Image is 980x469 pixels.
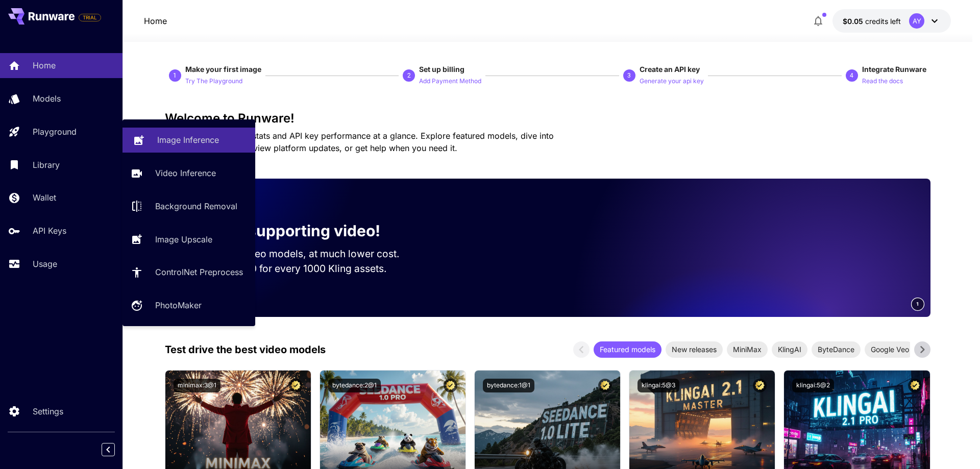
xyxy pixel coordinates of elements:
[157,134,219,146] p: Image Inference
[812,344,861,355] span: ByteDance
[102,443,115,456] button: Collapse sidebar
[908,379,922,392] button: Certified Model – Vetted for best performance and includes a commercial license.
[627,71,631,80] p: 3
[862,65,926,73] span: Integrate Runware
[640,65,700,73] span: Create an API key
[419,65,464,73] span: Set up billing
[181,261,419,276] p: Save up to $500 for every 1000 Kling assets.
[122,128,255,153] a: Image Inference
[666,344,723,355] span: New releases
[155,167,216,179] p: Video Inference
[843,16,901,27] div: $0.05
[155,299,202,311] p: PhotoMaker
[155,266,243,278] p: ControlNet Preprocess
[109,440,122,459] div: Collapse sidebar
[122,293,255,318] a: PhotoMaker
[185,65,261,73] span: Make your first image
[407,71,411,80] p: 2
[122,161,255,186] a: Video Inference
[909,13,924,29] div: AY
[155,233,212,245] p: Image Upscale
[165,111,930,126] h3: Welcome to Runware!
[122,194,255,219] a: Background Removal
[916,300,919,308] span: 1
[210,219,380,242] p: Now supporting video!
[483,379,534,392] button: bytedance:1@1
[79,14,101,21] span: TRIAL
[640,77,704,86] p: Generate your api key
[862,77,903,86] p: Read the docs
[444,379,457,392] button: Certified Model – Vetted for best performance and includes a commercial license.
[772,344,807,355] span: KlingAI
[122,227,255,252] a: Image Upscale
[33,405,63,417] p: Settings
[753,379,767,392] button: Certified Model – Vetted for best performance and includes a commercial license.
[865,344,915,355] span: Google Veo
[33,126,77,138] p: Playground
[79,11,101,23] span: Add your payment card to enable full platform functionality.
[33,258,57,270] p: Usage
[155,200,237,212] p: Background Removal
[843,17,865,26] span: $0.05
[185,77,242,86] p: Try The Playground
[122,260,255,285] a: ControlNet Preprocess
[33,191,56,204] p: Wallet
[792,379,834,392] button: klingai:5@2
[598,379,612,392] button: Certified Model – Vetted for best performance and includes a commercial license.
[165,342,326,357] p: Test drive the best video models
[419,77,481,86] p: Add Payment Method
[174,379,220,392] button: minimax:3@1
[33,92,61,105] p: Models
[33,159,60,171] p: Library
[727,344,768,355] span: MiniMax
[865,17,901,26] span: credits left
[144,15,167,27] nav: breadcrumb
[328,379,381,392] button: bytedance:2@1
[33,225,66,237] p: API Keys
[594,344,661,355] span: Featured models
[144,15,167,27] p: Home
[173,71,177,80] p: 1
[832,9,951,33] button: $0.05
[33,59,56,71] p: Home
[850,71,853,80] p: 4
[289,379,303,392] button: Certified Model – Vetted for best performance and includes a commercial license.
[165,131,554,153] span: Check out your usage stats and API key performance at a glance. Explore featured models, dive int...
[181,246,419,261] p: Run the best video models, at much lower cost.
[638,379,679,392] button: klingai:5@3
